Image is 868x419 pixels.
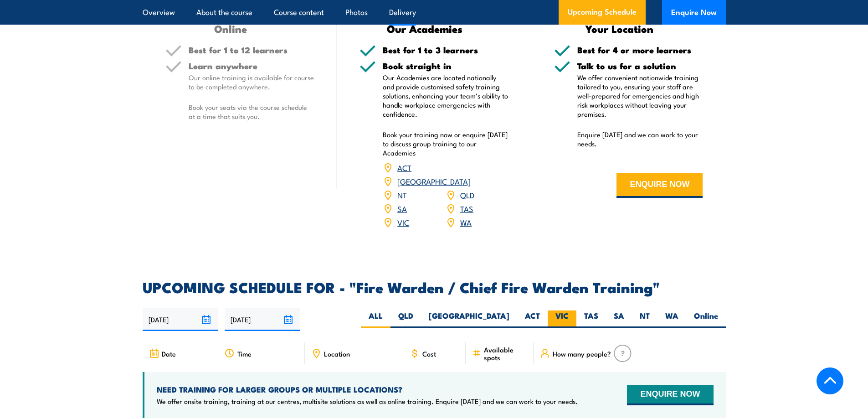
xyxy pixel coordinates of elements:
a: [GEOGRAPHIC_DATA] [397,176,471,186]
label: [GEOGRAPHIC_DATA] [421,310,517,328]
label: Online [686,310,726,328]
label: WA [657,310,686,328]
h5: Best for 1 to 3 learners [383,46,508,54]
a: SA [397,203,407,214]
h3: Your Location [554,23,685,34]
button: ENQUIRE NOW [616,173,703,198]
h2: UPCOMING SCHEDULE FOR - "Fire Warden / Chief Fire Warden Training" [143,280,726,293]
p: Enquire [DATE] and we can work to your needs. [577,130,703,148]
label: ACT [517,310,548,328]
a: TAS [460,203,473,214]
label: SA [606,310,632,328]
a: NT [397,189,407,200]
h3: Online [165,23,296,34]
span: Available spots [484,346,527,361]
label: QLD [390,310,421,328]
h4: NEED TRAINING FOR LARGER GROUPS OR MULTIPLE LOCATIONS? [157,384,578,394]
span: Date [162,350,176,357]
label: TAS [576,310,606,328]
span: Time [237,350,252,357]
label: NT [632,310,657,328]
input: From date [143,308,218,331]
h5: Book straight in [383,62,508,70]
a: ACT [397,162,411,173]
h5: Learn anywhere [189,62,314,70]
p: We offer onsite training, training at our centres, multisite solutions as well as online training... [157,397,578,406]
h5: Best for 1 to 12 learners [189,46,314,54]
a: VIC [397,217,409,228]
p: We offer convenient nationwide training tailored to you, ensuring your staff are well-prepared fo... [577,73,703,119]
input: To date [225,308,300,331]
label: VIC [548,310,576,328]
h5: Best for 4 or more learners [577,46,703,54]
p: Book your training now or enquire [DATE] to discuss group training to our Academies [383,130,508,157]
a: WA [460,217,472,228]
span: Cost [422,350,436,357]
button: ENQUIRE NOW [627,385,713,405]
a: QLD [460,189,474,200]
h5: Talk to us for a solution [577,62,703,70]
p: Our online training is available for course to be completed anywhere. [189,73,314,91]
label: ALL [361,310,390,328]
span: Location [324,350,350,357]
p: Our Academies are located nationally and provide customised safety training solutions, enhancing ... [383,73,508,119]
p: Book your seats via the course schedule at a time that suits you. [189,103,314,121]
h3: Our Academies [360,23,490,34]
span: How many people? [553,350,611,357]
